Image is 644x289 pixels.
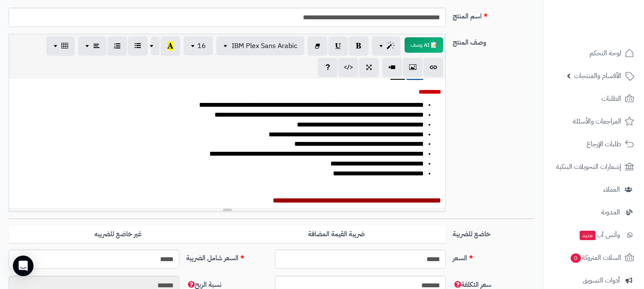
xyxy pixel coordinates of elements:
[556,161,621,173] span: إشعارات التحويلات البنكية
[583,274,620,286] span: أدوات التسويق
[549,225,639,245] a: وآتس آبجديد
[570,252,621,264] span: السلات المتروكة
[449,8,538,21] label: اسم المنتج
[549,111,639,132] a: المراجعات والأسئلة
[579,229,620,241] span: وآتس آب
[574,70,621,82] span: الأقسام والمنتجات
[183,250,272,263] label: السعر شامل الضريبة
[549,202,639,223] a: المدونة
[449,250,538,263] label: السعر
[590,47,621,59] span: لوحة التحكم
[232,41,297,51] span: IBM Plex Sans Arabic
[586,24,636,42] img: logo-2.png
[216,36,304,55] button: IBM Plex Sans Arabic
[580,231,596,240] span: جديد
[184,36,213,55] button: 16
[549,179,639,200] a: العملاء
[601,206,620,218] span: المدونة
[9,226,227,243] label: غير خاضع للضريبه
[549,88,639,109] a: الطلبات
[449,226,538,239] label: خاضع للضريبة
[405,37,443,53] button: 📝 AI وصف
[449,34,538,48] label: وصف المنتج
[549,43,639,63] a: لوحة التحكم
[549,157,639,177] a: إشعارات التحويلات البنكية
[549,247,639,268] a: السلات المتروكة0
[573,115,621,127] span: المراجعات والأسئلة
[587,138,621,150] span: طلبات الإرجاع
[549,134,639,154] a: طلبات الإرجاع
[571,253,581,263] span: 0
[602,93,621,105] span: الطلبات
[13,256,33,276] div: Open Intercom Messenger
[197,41,206,51] span: 16
[227,226,446,243] label: ضريبة القيمة المضافة
[603,184,620,196] span: العملاء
